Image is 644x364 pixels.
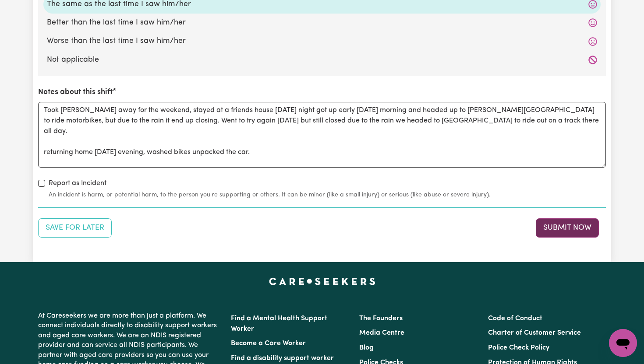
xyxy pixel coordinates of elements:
[38,218,112,238] button: Save your job report
[269,278,375,285] a: Careseekers home page
[536,218,599,238] button: Submit your job report
[488,344,549,351] a: Police Check Policy
[231,315,327,332] a: Find a Mental Health Support Worker
[609,329,637,357] iframe: Button to launch messaging window
[47,35,597,47] label: Worse than the last time I saw him/her
[38,87,113,98] label: Notes about this shift
[47,17,597,28] label: Better than the last time I saw him/her
[359,315,403,322] a: The Founders
[488,329,581,336] a: Charter of Customer Service
[49,178,106,189] label: Report as Incident
[49,190,606,199] small: An incident is harm, or potential harm, to the person you're supporting or others. It can be mino...
[38,102,606,168] textarea: Took [PERSON_NAME] away for the weekend, stayed at a friends house [DATE] night got up early [DAT...
[231,340,306,347] a: Become a Care Worker
[359,329,404,336] a: Media Centre
[359,344,374,351] a: Blog
[488,315,542,322] a: Code of Conduct
[47,54,597,66] label: Not applicable
[231,355,334,362] a: Find a disability support worker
